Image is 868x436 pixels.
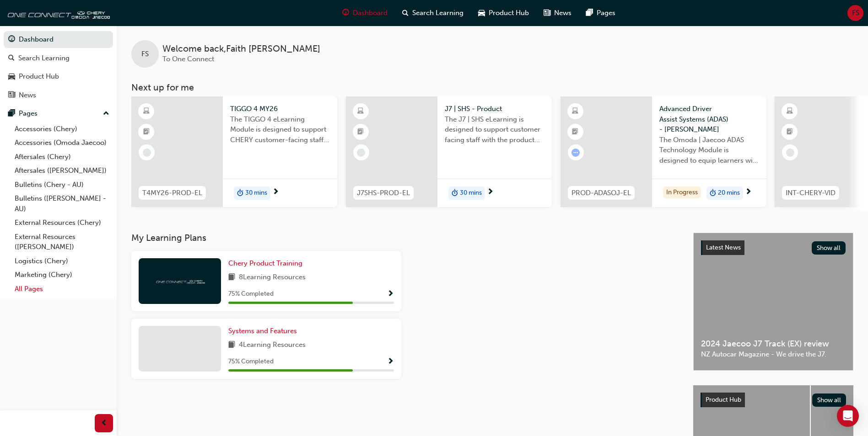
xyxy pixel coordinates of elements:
[693,233,853,371] a: Latest NewsShow all2024 Jaecoo J7 Track (EX) reviewNZ Autocar Magazine - We drive the J7.
[8,36,15,44] span: guage-icon
[155,276,205,285] img: oneconnect
[11,282,113,296] a: All Pages
[561,96,766,207] a: PROD-ADASOJ-ELAdvanced Driver Assist Systems (ADAS) - [PERSON_NAME]The Omoda | Jaecoo ADAS Techno...
[335,4,395,22] a: guage-iconDashboard
[787,126,793,138] span: booktick-icon
[162,44,320,54] span: Welcome back , Faith [PERSON_NAME]
[787,106,793,117] span: learningResourceType_ELEARNING-icon
[554,8,571,18] span: News
[357,149,365,157] span: learningRecordVerb_NONE-icon
[445,114,545,145] span: The J7 | SHS eLearning is designed to support customer facing staff with the product and sales in...
[228,259,302,267] span: Chery Product Training
[4,68,113,85] a: Product Hub
[445,104,545,114] span: J7 | SHS - Product
[342,7,349,19] span: guage-icon
[245,188,267,198] span: 30 mins
[357,126,364,138] span: booktick-icon
[237,187,243,199] span: duration-icon
[162,55,214,63] span: To One Connect
[11,268,113,282] a: Marketing (Chery)
[706,244,741,251] span: Latest News
[11,254,113,268] a: Logistics (Chery)
[4,29,113,105] button: DashboardSearch LearningProduct HubNews
[8,73,15,81] span: car-icon
[4,105,113,122] button: Pages
[387,288,394,300] button: Show Progress
[586,7,593,19] span: pages-icon
[131,233,679,243] h3: My Learning Plans
[228,326,301,336] a: Systems and Features
[852,8,859,18] span: FS
[478,7,485,19] span: car-icon
[460,188,482,198] span: 30 mins
[663,186,701,199] div: In Progress
[659,104,759,135] span: Advanced Driver Assist Systems (ADAS) - [PERSON_NAME]
[837,405,859,427] div: Open Intercom Messenger
[11,164,113,178] a: Aftersales ([PERSON_NAME])
[395,4,471,22] a: search-iconSearch Learning
[701,240,846,255] a: Latest NewsShow all
[487,188,494,197] span: next-icon
[5,4,110,22] img: oneconnect
[353,8,388,18] span: Dashboard
[412,8,464,18] span: Search Learning
[357,106,364,117] span: learningResourceType_ELEARNING-icon
[544,7,550,19] span: news-icon
[142,188,202,198] span: T4MY26-PROD-EL
[141,49,149,59] span: FS
[101,418,108,429] span: prev-icon
[346,96,552,207] a: J7SHS-PROD-ELJ7 | SHS - ProductThe J7 | SHS eLearning is designed to support customer facing staf...
[572,126,578,138] span: booktick-icon
[706,396,741,404] span: Product Hub
[597,8,615,18] span: Pages
[272,188,279,197] span: next-icon
[572,106,578,117] span: learningResourceType_ELEARNING-icon
[239,272,306,283] span: 8 Learning Resources
[745,188,752,197] span: next-icon
[471,4,536,22] a: car-iconProduct Hub
[387,356,394,367] button: Show Progress
[571,149,580,157] span: learningRecordVerb_ATTEMPT-icon
[701,393,846,407] a: Product HubShow all
[143,126,150,138] span: booktick-icon
[387,358,394,366] span: Show Progress
[11,178,113,192] a: Bulletins (Chery - AU)
[228,272,235,283] span: book-icon
[103,108,109,120] span: up-icon
[228,327,297,335] span: Systems and Features
[786,188,836,198] span: INT-CHERY-VID
[847,5,863,21] button: FS
[143,149,151,157] span: learningRecordVerb_NONE-icon
[19,90,36,101] div: News
[11,150,113,164] a: Aftersales (Chery)
[357,188,410,198] span: J7SHS-PROD-EL
[19,108,38,119] div: Pages
[18,53,70,64] div: Search Learning
[143,106,150,117] span: learningResourceType_ELEARNING-icon
[19,71,59,82] div: Product Hub
[11,191,113,216] a: Bulletins ([PERSON_NAME] - AU)
[11,136,113,150] a: Accessories (Omoda Jaecoo)
[659,135,759,166] span: The Omoda | Jaecoo ADAS Technology Module is designed to equip learners with essential knowledge ...
[701,339,846,349] span: 2024 Jaecoo J7 Track (EX) review
[4,31,113,48] a: Dashboard
[452,187,458,199] span: duration-icon
[8,110,15,118] span: pages-icon
[228,289,274,299] span: 75 % Completed
[8,54,15,63] span: search-icon
[701,349,846,360] span: NZ Autocar Magazine - We drive the J7.
[230,114,330,145] span: The TIGGO 4 eLearning Module is designed to support CHERY customer-facing staff with the product ...
[718,188,740,198] span: 20 mins
[489,8,529,18] span: Product Hub
[387,290,394,298] span: Show Progress
[402,7,409,19] span: search-icon
[571,188,631,198] span: PROD-ADASOJ-EL
[4,87,113,104] a: News
[230,104,330,114] span: TIGGO 4 MY26
[4,50,113,67] a: Search Learning
[710,187,716,199] span: duration-icon
[812,241,846,255] button: Show all
[786,149,794,157] span: learningRecordVerb_NONE-icon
